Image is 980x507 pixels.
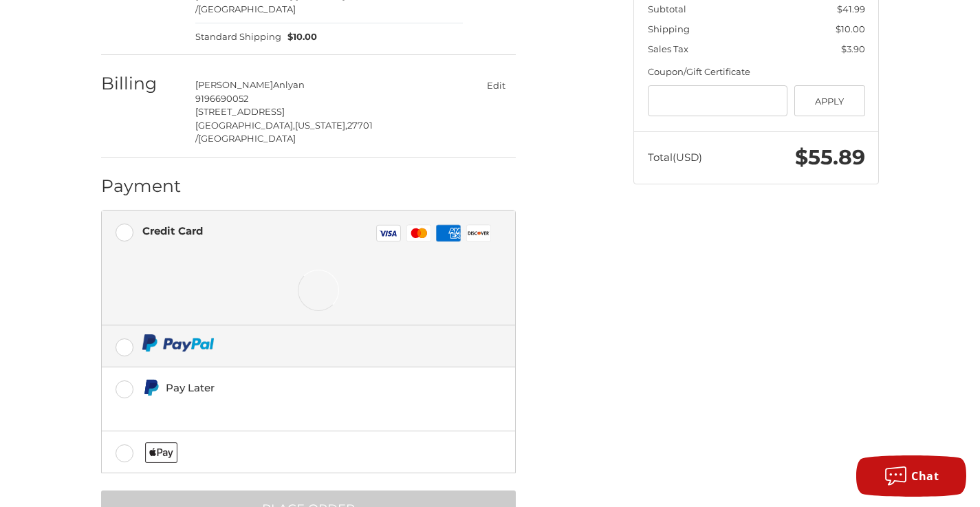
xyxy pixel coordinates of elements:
[476,75,516,95] button: Edit
[101,175,182,197] h2: Payment
[142,379,160,396] img: Pay Later icon
[195,30,281,44] span: Standard Shipping
[837,3,865,14] span: $41.99
[142,219,203,242] div: Credit Card
[911,468,939,484] span: Chat
[648,23,690,34] span: Shipping
[195,106,285,117] span: [STREET_ADDRESS]
[648,85,788,116] input: Gift Certificate or Coupon Code
[142,402,422,414] iframe: PayPal Message 1
[198,3,296,14] span: [GEOGRAPHIC_DATA]
[648,65,865,79] div: Coupon/Gift Certificate
[648,3,686,14] span: Subtotal
[145,442,177,463] img: Applepay icon
[198,133,296,144] span: [GEOGRAPHIC_DATA]
[795,144,865,170] span: $55.89
[841,43,865,54] span: $3.90
[101,73,182,94] h2: Billing
[648,151,702,164] span: Total (USD)
[281,30,318,44] span: $10.00
[195,79,273,90] span: [PERSON_NAME]
[195,120,295,131] span: [GEOGRAPHIC_DATA],
[856,455,966,497] button: Chat
[794,85,865,116] button: Apply
[295,120,347,131] span: [US_STATE],
[142,334,215,352] img: PayPal icon
[195,93,248,104] span: 9196690052
[166,376,421,399] div: Pay Later
[836,23,865,34] span: $10.00
[648,43,688,54] span: Sales Tax
[273,79,305,90] span: Anlyan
